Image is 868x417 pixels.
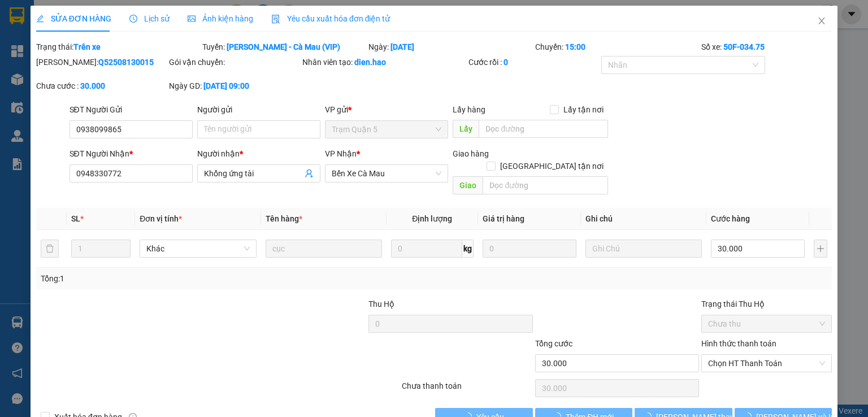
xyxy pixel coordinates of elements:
[197,103,320,116] div: Người gửi
[483,176,608,194] input: Dọc đường
[36,56,167,68] div: [PERSON_NAME]:
[700,41,833,53] div: Số xe:
[585,240,702,258] input: Ghi Chú
[41,240,59,258] button: delete
[708,355,825,372] span: Chọn HT Thanh Toán
[701,339,776,348] label: Hình thức thanh toán
[188,15,196,23] span: picture
[169,80,300,92] div: Ngày GD:
[36,80,167,92] div: Chưa cước :
[581,208,706,230] th: Ghi chú
[496,160,608,172] span: [GEOGRAPHIC_DATA] tận nơi
[412,214,452,223] span: Định lượng
[188,14,253,23] span: Ảnh kiện hàng
[129,14,170,23] span: Lịch sử
[453,105,485,114] span: Lấy hàng
[354,58,386,67] b: dien.hao
[711,214,750,223] span: Cước hàng
[332,165,441,182] span: Bến Xe Cà Mau
[367,41,533,53] div: Ngày:
[332,121,441,138] span: Trạm Quận 5
[390,42,414,51] b: [DATE]
[271,15,280,24] img: icon
[227,42,340,51] b: [PERSON_NAME] - Cà Mau (VIP)
[71,214,80,223] span: SL
[468,56,599,68] div: Cước rồi :
[806,6,837,37] button: Close
[708,315,825,332] span: Chưa thu
[271,14,390,23] span: Yêu cầu xuất hóa đơn điện tử
[36,14,111,23] span: SỬA ĐƠN HÀNG
[146,240,249,257] span: Khác
[197,147,320,160] div: Người nhận
[483,214,524,223] span: Giá trị hàng
[36,15,44,23] span: edit
[565,42,585,51] b: 15:00
[462,240,474,258] span: kg
[368,299,394,309] span: Thu Hộ
[723,42,765,51] b: 50F-034.75
[302,56,466,68] div: Nhân viên tạo:
[325,103,448,116] div: VP gửi
[453,149,489,158] span: Giao hàng
[453,120,479,138] span: Lấy
[401,380,533,399] div: Chưa thanh toán
[80,81,105,90] b: 30.000
[325,149,357,158] span: VP Nhận
[70,103,193,116] div: SĐT Người Gửi
[559,103,608,116] span: Lấy tận nơi
[35,41,201,53] div: Trạng thái:
[305,169,314,178] span: user-add
[534,41,700,53] div: Chuyến:
[98,58,154,67] b: Q52508130015
[814,240,827,258] button: plus
[41,272,336,285] div: Tổng: 1
[140,214,182,223] span: Đơn vị tính
[73,42,101,51] b: Trên xe
[266,214,302,223] span: Tên hàng
[70,147,193,160] div: SĐT Người Nhận
[479,120,608,138] input: Dọc đường
[129,15,137,23] span: clock-circle
[701,298,832,310] div: Trạng thái Thu Hộ
[817,16,826,25] span: close
[483,240,576,258] input: 0
[266,240,382,258] input: VD: Bàn, Ghế
[203,81,249,90] b: [DATE] 09:00
[504,58,508,67] b: 0
[169,56,300,68] div: Gói vận chuyển:
[201,41,367,53] div: Tuyến:
[453,176,483,194] span: Giao
[535,339,572,348] span: Tổng cước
